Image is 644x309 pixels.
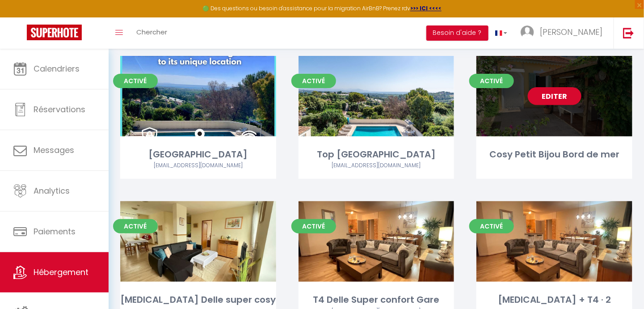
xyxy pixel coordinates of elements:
[34,104,85,115] span: Réservations
[34,267,88,278] span: Hébergement
[469,219,514,233] span: Activé
[113,219,158,233] span: Activé
[130,17,174,49] a: Chercher
[120,148,276,161] div: [GEOGRAPHIC_DATA]
[476,148,632,161] div: Cosy Petit Bijou Bord de mer
[291,74,336,88] span: Activé
[34,144,74,156] span: Messages
[299,148,455,161] div: Top [GEOGRAPHIC_DATA]
[136,27,167,37] span: Chercher
[27,25,82,40] img: Super Booking
[540,26,602,38] span: [PERSON_NAME]
[120,161,276,170] div: Airbnb
[410,4,442,12] a: >>> ICI <<<<
[34,185,70,196] span: Analytics
[528,87,581,105] a: Editer
[426,25,488,41] button: Besoin d'aide ?
[291,219,336,233] span: Activé
[34,63,80,74] span: Calendriers
[34,226,76,237] span: Paiements
[469,74,514,88] span: Activé
[299,293,455,307] div: T4 Delle Super confort Gare
[113,74,158,88] span: Activé
[299,161,455,170] div: Airbnb
[623,27,634,38] img: logout
[521,25,534,39] img: ...
[514,17,614,49] a: ... [PERSON_NAME]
